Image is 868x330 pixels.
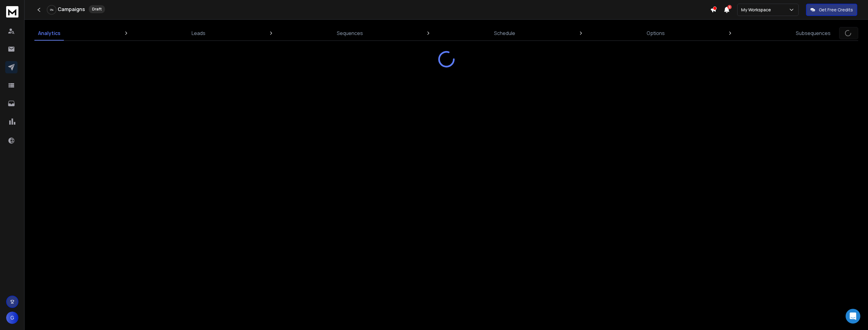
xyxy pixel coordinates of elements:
[741,7,773,13] p: My Workspace
[846,309,860,324] div: Open Intercom Messenger
[806,4,857,16] button: Get Free Credits
[6,6,18,17] img: logo
[792,26,834,41] a: Subsequences
[34,26,64,41] a: Analytics
[643,26,668,41] a: Options
[6,312,18,324] button: G
[494,29,515,37] p: Schedule
[333,26,367,41] a: Sequences
[58,6,85,13] h1: Campaigns
[192,29,205,37] p: Leads
[490,26,519,41] a: Schedule
[796,29,831,37] p: Subsequences
[337,29,363,37] p: Sequences
[50,8,53,12] p: 0 %
[647,29,665,37] p: Options
[188,26,209,41] a: Leads
[727,5,732,9] span: 3
[89,5,105,13] div: Draft
[819,7,853,13] p: Get Free Credits
[38,29,60,37] p: Analytics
